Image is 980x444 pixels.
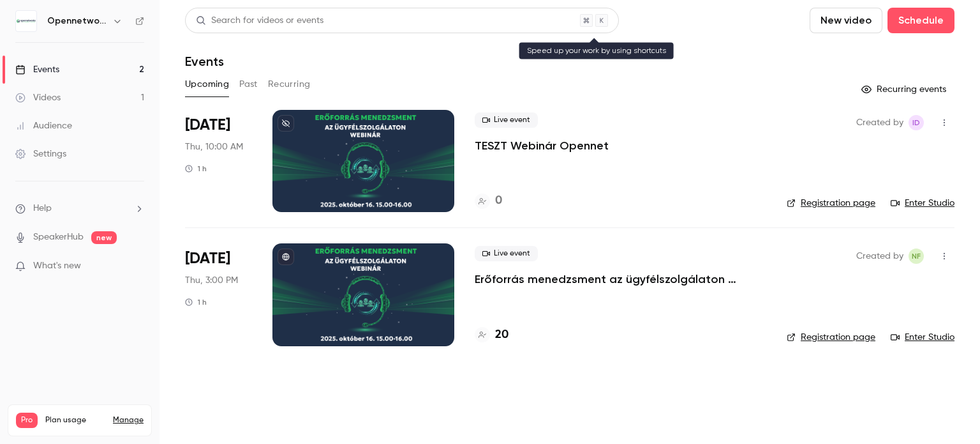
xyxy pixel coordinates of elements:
span: NF [912,249,921,264]
div: Search for videos or events [196,14,323,27]
span: Plan usage [45,415,105,425]
a: TESZT Webinár Opennet [475,138,609,153]
span: ID [912,115,920,130]
div: Audience [15,119,72,132]
span: What's new [33,259,81,273]
span: Help [33,202,52,215]
span: [DATE] [185,249,230,269]
h4: 20 [495,326,509,344]
li: help-dropdown-opener [15,202,144,215]
h1: Events [185,54,224,69]
span: Nóra Faragó [909,249,924,264]
a: Erőforrás menedzsment az ügyfélszolgálaton webinár [475,272,766,287]
span: Thu, 3:00 PM [185,274,238,287]
div: Oct 9 Thu, 10:00 AM (Europe/Budapest) [185,110,252,212]
a: Manage [113,415,144,425]
a: 20 [475,326,509,344]
a: Registration page [787,197,875,210]
button: Recurring [268,74,311,95]
a: Enter Studio [891,331,954,344]
div: Events [15,63,59,76]
span: Istvan Dobo [909,115,924,130]
button: Past [239,74,258,95]
div: 1 h [185,164,207,174]
span: Created by [856,249,903,264]
img: Opennetworks Kft. [16,11,36,31]
button: Recurring events [856,79,954,100]
h4: 0 [495,192,502,210]
span: Pro [16,413,38,428]
span: Created by [856,115,903,130]
a: Registration page [787,331,875,344]
a: Enter Studio [891,197,954,210]
button: Upcoming [185,74,229,95]
a: 0 [475,192,502,210]
span: Thu, 10:00 AM [185,141,243,153]
button: Schedule [887,8,954,33]
div: Videos [15,91,61,104]
span: [DATE] [185,115,230,135]
div: 1 h [185,297,207,307]
h6: Opennetworks Kft. [47,15,107,27]
span: Live event [475,246,538,261]
span: new [91,231,117,244]
a: SpeakerHub [33,231,84,244]
span: Live event [475,112,538,128]
div: Settings [15,148,66,160]
button: New video [810,8,882,33]
div: Oct 16 Thu, 3:00 PM (Europe/Budapest) [185,243,252,346]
